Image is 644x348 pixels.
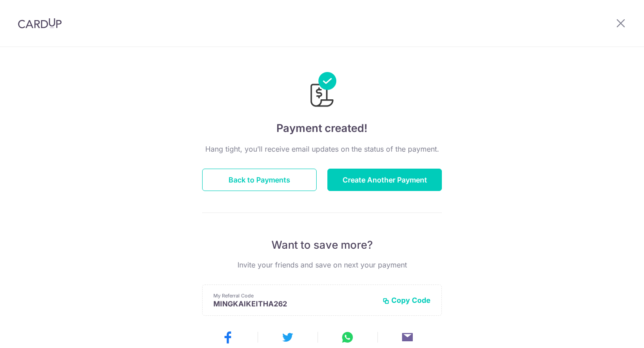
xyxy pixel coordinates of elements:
p: Want to save more? [202,238,442,252]
img: Payments [308,72,336,110]
p: Hang tight, you’ll receive email updates on the status of the payment. [202,144,442,154]
img: CardUp [18,18,62,29]
h4: Payment created! [202,120,442,136]
button: Back to Payments [202,169,317,191]
button: Copy Code [382,296,431,305]
button: Create Another Payment [327,169,442,191]
p: My Referral Code [213,292,375,299]
p: Invite your friends and save on next your payment [202,259,442,270]
p: MINGKAIKEITHA262 [213,299,375,308]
